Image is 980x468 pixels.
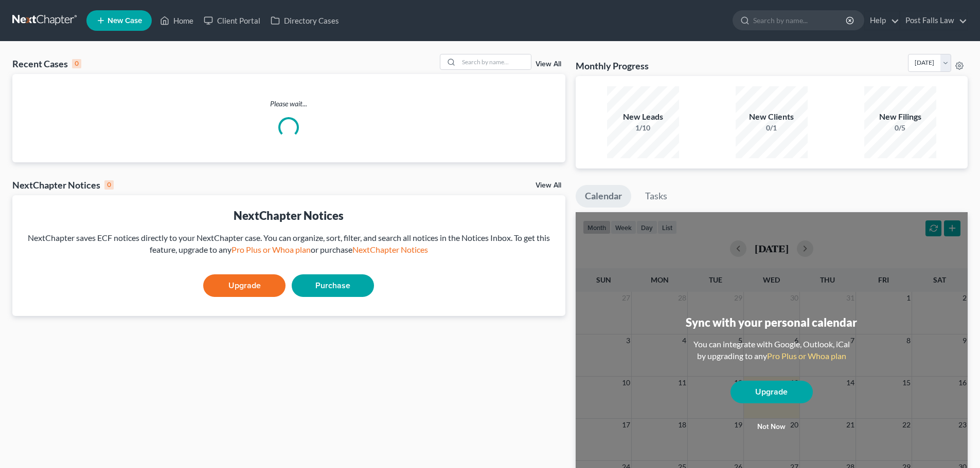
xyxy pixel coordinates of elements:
[199,11,265,30] a: Client Portal
[21,208,557,223] div: NextChapter Notices
[736,123,808,133] div: 0/1
[265,11,344,30] a: Directory Cases
[104,180,114,190] div: 0
[576,60,649,72] h3: Monthly Progress
[12,179,114,191] div: NextChapter Notices
[12,99,565,109] p: Please wait...
[12,58,81,70] div: Recent Cases
[352,245,428,254] a: NextChapter Notices
[231,245,311,254] a: Pro Plus or Whoa plan
[689,339,854,362] div: You can integrate with Google, Outlook, iCal by upgrading to any
[686,314,857,330] div: Sync with your personal calendar
[459,54,531,69] input: Search by name...
[576,185,631,208] a: Calendar
[536,61,561,68] a: View All
[21,232,557,256] div: NextChapter saves ECF notices directly to your NextChapter case. You can organize, sort, filter, ...
[730,417,813,437] button: Not now
[865,11,899,30] a: Help
[292,274,374,297] a: Purchase
[108,17,142,25] span: New Case
[864,111,936,123] div: New Filings
[736,111,808,123] div: New Clients
[767,351,846,361] a: Pro Plus or Whoa plan
[72,59,81,68] div: 0
[607,123,679,133] div: 1/10
[155,11,199,30] a: Home
[900,11,967,30] a: Post Falls Law
[636,185,676,208] a: Tasks
[203,274,286,297] a: Upgrade
[864,123,936,133] div: 0/5
[607,111,679,123] div: New Leads
[753,11,847,30] input: Search by name...
[730,381,813,403] a: Upgrade
[536,182,561,189] a: View All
